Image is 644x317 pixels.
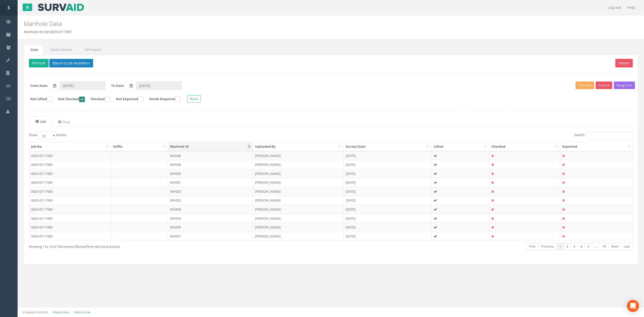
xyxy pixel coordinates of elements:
td: [PERSON_NAME] [253,178,344,187]
div: Open Intercom Messenger [627,300,639,312]
a: CSV Import [78,45,107,55]
td: [PERSON_NAME] [253,214,344,223]
input: To Date [136,82,182,90]
button: Export [596,82,612,89]
button: Delete [615,59,633,67]
a: List [29,116,51,127]
td: [PERSON_NAME] [253,169,344,178]
td: MH055 [168,214,253,223]
a: Batch Update [44,45,77,55]
a: Previous [538,243,557,250]
td: 0625-GT-17681 [29,151,111,160]
a: 1 [556,243,564,250]
label: Not Checked [53,97,85,102]
td: [DATE] [344,187,432,196]
td: MH054 [168,205,253,214]
small: © Kullasoft Ltd 2025 [23,310,48,314]
th: Checked: activate to sort column ascending [489,142,560,151]
input: Search: [587,132,633,139]
td: MH056 [168,223,253,232]
a: Data [24,45,44,55]
td: MH049 [168,160,253,169]
th: Manhole ID: activate to sort column descending [168,142,253,151]
div: Showing 1 to 10 of 145 entries (filtered from 403 total entries) [29,242,276,249]
td: 0625-GT-17681 [29,178,111,187]
li: Manholes for Job 0625-GT-17681 [24,29,72,34]
td: [DATE] [344,232,432,241]
td: [PERSON_NAME] [253,232,344,241]
a: 4 [578,243,585,250]
label: Search: [574,132,633,139]
a: 5 [585,243,592,250]
uib-tab-heading: Map [58,119,70,124]
label: To Date [111,83,124,88]
a: Next [608,243,621,250]
th: Suffix: activate to sort column ascending [111,142,168,151]
a: Privacy Policy [53,310,69,314]
th: Exported: activate to sort column ascending [560,142,633,151]
label: Not Exported [111,97,143,102]
a: Terms of Use [74,310,90,314]
td: [PERSON_NAME] [253,205,344,214]
td: 0625-GT-17681 [29,232,111,241]
label: Sonde Required [144,97,181,102]
th: Uploaded By: activate to sort column ascending [253,142,344,151]
td: [DATE] [344,151,432,160]
label: Not Lifted [25,97,52,102]
td: MH048 [168,151,253,160]
td: 0625-GT-17681 [29,205,111,214]
td: [PERSON_NAME] [253,187,344,196]
input: From Date [59,82,105,90]
h2: Manhole Data [24,20,534,27]
th: Lifted: activate to sort column ascending [432,142,490,151]
a: 2 [563,243,571,250]
td: 0625-GT-17681 [29,187,111,196]
td: [DATE] [344,196,432,205]
td: [DATE] [344,214,432,223]
td: MH053 [168,196,253,205]
th: Survey Date: activate to sort column ascending [344,142,432,151]
td: [PERSON_NAME] [253,196,344,205]
a: 3 [571,243,578,250]
td: [DATE] [344,205,432,214]
th: Job No: activate to sort column ascending [29,142,111,151]
td: MH052 [168,187,253,196]
button: Preview [576,82,594,89]
td: MH051 [168,178,253,187]
td: [DATE] [344,160,432,169]
a: Last [621,243,633,250]
uib-tab-heading: List [35,119,46,124]
td: 0625-GT-17681 [29,196,111,205]
td: MH050 [168,169,253,178]
td: [DATE] [344,223,432,232]
a: Map [52,116,75,127]
a: … [592,243,600,250]
td: [PERSON_NAME] [253,160,344,169]
label: Checked [86,97,110,102]
td: 0625-GT-17681 [29,169,111,178]
a: First [526,243,538,250]
button: Assign To [614,82,635,89]
td: 0625-GT-17681 [29,223,111,232]
td: 0625-GT-17681 [29,214,111,223]
td: 0625-GT-17681 [29,160,111,169]
button: Back to Job Numbers [49,59,93,67]
td: [DATE] [344,178,432,187]
td: [PERSON_NAME] [253,151,344,160]
td: [DATE] [344,169,432,178]
label: Show entries [29,132,66,139]
label: From Date [30,83,48,88]
td: [PERSON_NAME] [253,223,344,232]
select: Showentries [37,132,56,139]
button: Refresh [29,59,49,67]
td: MH057 [168,232,253,241]
a: 15 [599,243,609,250]
button: Reset [187,95,201,102]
